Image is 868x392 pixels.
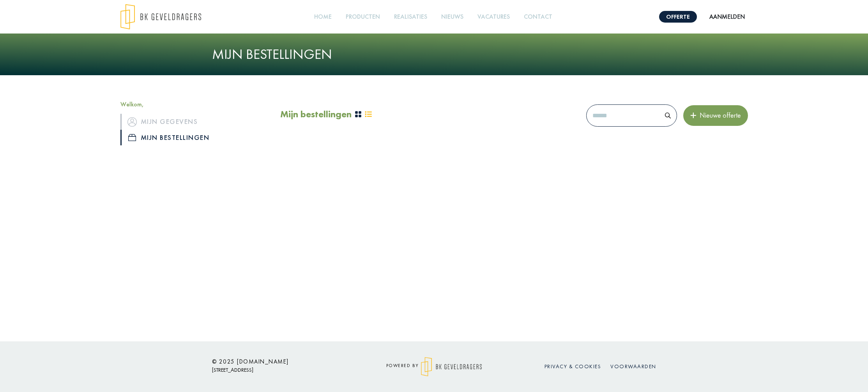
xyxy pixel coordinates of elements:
[120,114,269,129] a: iconMijn gegevens
[665,113,671,118] img: search.svg
[544,363,601,370] a: Privacy & cookies
[659,11,697,23] a: Offerte
[212,365,352,375] p: [STREET_ADDRESS]
[280,109,352,120] h2: Mijn bestellingen
[120,4,201,30] img: logo
[683,105,748,125] button: Nieuwe offerte
[438,8,467,26] a: Nieuws
[391,8,430,26] a: Realisaties
[120,130,269,145] a: iconMijn bestellingen
[610,363,656,370] a: Voorwaarden
[311,8,335,26] a: Home
[212,358,352,365] h6: © 2025 [DOMAIN_NAME]
[127,117,137,127] img: icon
[120,101,269,108] h5: Welkom,
[421,357,482,376] img: logo
[212,46,656,63] h1: Mijn bestellingen
[474,8,513,26] a: Vacatures
[128,134,136,141] img: icon
[521,8,555,26] a: Contact
[343,8,383,26] a: Producten
[706,12,748,21] button: Aanmelden
[364,357,504,376] div: powered by
[697,111,741,120] span: Nieuwe offerte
